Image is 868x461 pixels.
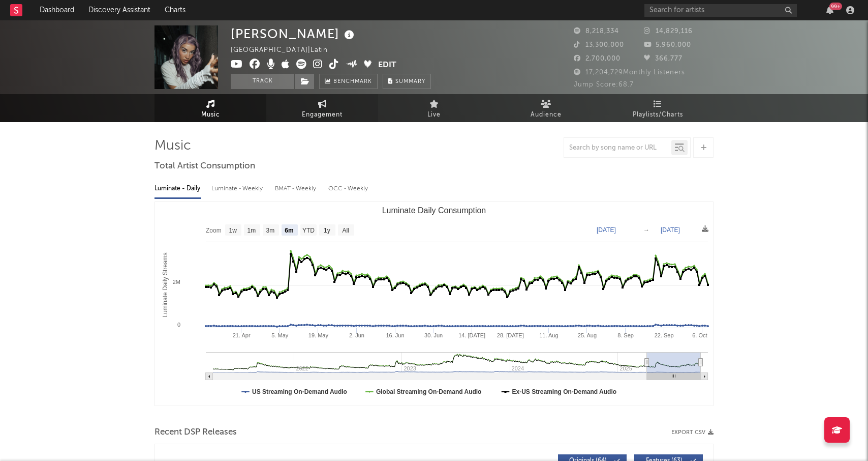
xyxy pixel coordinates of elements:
[644,42,691,48] span: 5,960,000
[162,252,169,317] text: Luminate Daily Streams
[247,227,256,234] text: 1m
[597,226,616,234] text: [DATE]
[302,227,315,234] text: YTD
[395,79,425,84] span: Summary
[231,25,357,42] div: [PERSON_NAME]
[285,227,293,234] text: 6m
[574,55,621,62] span: 2,700,000
[229,227,237,234] text: 1w
[633,109,683,121] span: Playlists/Charts
[829,3,842,10] div: 99 +
[211,180,265,197] div: Luminate - Weekly
[671,429,714,436] button: Export CSV
[231,74,294,89] button: Track
[382,206,486,215] text: Luminate Daily Consumption
[574,81,634,88] span: Jump Score: 68.7
[266,94,378,122] a: Engagement
[302,109,343,121] span: Engagement
[173,279,180,285] text: 2M
[643,226,649,234] text: →
[564,144,671,152] input: Search by song name or URL
[349,332,364,338] text: 2. Jun
[644,55,683,62] span: 366,777
[378,59,396,72] button: Edit
[342,227,349,234] text: All
[574,28,619,35] span: 8,218,334
[378,94,490,122] a: Live
[154,426,237,439] span: Recent DSP Releases
[617,332,634,338] text: 8. Sep
[333,76,372,88] span: Benchmark
[177,322,180,328] text: 0
[578,332,597,338] text: 25. Aug
[266,227,275,234] text: 3m
[644,28,693,35] span: 14,829,116
[531,109,562,121] span: Audience
[271,332,289,338] text: 5. May
[602,94,714,122] a: Playlists/Charts
[154,180,201,197] div: Luminate - Daily
[154,160,255,172] span: Total Artist Consumption
[539,332,558,338] text: 11. Aug
[308,332,329,338] text: 19. May
[574,69,685,76] span: 17,204,729 Monthly Listeners
[376,388,482,395] text: Global Streaming On-Demand Audio
[154,94,266,122] a: Music
[427,109,441,121] span: Live
[490,94,602,122] a: Audience
[655,332,674,338] text: 22. Sep
[201,109,220,121] span: Music
[155,202,713,406] svg: Luminate Daily Consumption
[206,227,222,234] text: Zoom
[424,332,443,338] text: 30. Jun
[324,227,330,234] text: 1y
[233,332,251,338] text: 21. Apr
[275,180,318,197] div: BMAT - Weekly
[644,4,797,17] input: Search for artists
[661,226,680,234] text: [DATE]
[458,332,485,338] text: 14. [DATE]
[692,332,707,338] text: 6. Oct
[826,6,833,14] button: 99+
[328,180,369,197] div: OCC - Weekly
[383,74,431,89] button: Summary
[252,388,347,395] text: US Streaming On-Demand Audio
[574,42,624,48] span: 13,300,000
[231,44,339,56] div: [GEOGRAPHIC_DATA] | Latin
[497,332,524,338] text: 28. [DATE]
[386,332,404,338] text: 16. Jun
[319,74,378,89] a: Benchmark
[512,388,617,395] text: Ex-US Streaming On-Demand Audio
